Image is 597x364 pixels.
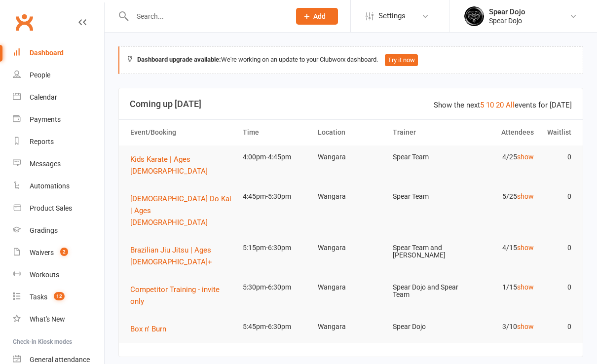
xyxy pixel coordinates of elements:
td: Spear Team and [PERSON_NAME] [388,236,463,267]
td: Spear Team [388,146,463,169]
div: Spear Dojo [489,7,525,16]
span: Kids Karate | Ages [DEMOGRAPHIC_DATA] [130,155,208,176]
th: Event/Booking [126,120,238,145]
a: What's New [13,308,104,330]
span: Add [313,12,326,20]
div: Dashboard [30,49,64,57]
a: show [517,244,534,252]
a: Tasks 12 [13,286,104,308]
a: 10 [486,101,494,109]
td: 1/15 [463,276,538,299]
div: Spear Dojo [489,16,525,25]
td: 4/15 [463,236,538,259]
td: Wangara [313,185,388,208]
th: Trainer [388,120,463,145]
td: 0 [538,146,576,169]
div: Tasks [30,293,47,301]
td: Spear Dojo [388,315,463,338]
button: Box n' Burn [130,323,173,335]
a: People [13,64,104,86]
a: 20 [496,101,504,109]
div: Messages [30,160,61,168]
th: Attendees [463,120,538,145]
th: Time [238,120,313,145]
a: Gradings [13,219,104,242]
th: Location [313,120,388,145]
div: Product Sales [30,204,72,212]
div: What's New [30,315,65,323]
td: 4:45pm-5:30pm [238,185,313,208]
a: show [517,153,534,161]
span: 12 [54,292,65,300]
td: 5:15pm-6:30pm [238,236,313,259]
td: 5:30pm-6:30pm [238,276,313,299]
td: Wangara [313,236,388,259]
div: Waivers [30,249,54,256]
div: Reports [30,138,54,146]
a: 5 [480,101,484,109]
th: Waitlist [538,120,576,145]
button: Kids Karate | Ages [DEMOGRAPHIC_DATA] [130,153,234,177]
a: Payments [13,109,104,131]
div: We're working on an update to your Clubworx dashboard. [118,46,583,74]
button: Competitor Training - invite only [130,284,234,307]
span: Brazilian Jiu Jitsu | Ages [DEMOGRAPHIC_DATA]+ [130,246,212,266]
a: Clubworx [12,10,37,35]
div: Payments [30,115,61,123]
td: 0 [538,185,576,208]
div: People [30,71,50,79]
a: Calendar [13,86,104,109]
td: Wangara [313,276,388,299]
span: Settings [378,5,406,27]
div: Calendar [30,93,57,101]
a: Workouts [13,264,104,286]
td: 5:45pm-6:30pm [238,315,313,338]
a: All [506,101,515,109]
span: Competitor Training - invite only [130,285,220,306]
td: 4/25 [463,146,538,169]
a: show [517,323,534,330]
td: Wangara [313,315,388,338]
a: Reports [13,131,104,153]
td: 5/25 [463,185,538,208]
a: Product Sales [13,197,104,219]
img: thumb_image1623745760.png [464,6,484,26]
div: Gradings [30,226,58,234]
a: Messages [13,153,104,175]
a: show [517,192,534,200]
button: Try it now [385,54,418,66]
button: Brazilian Jiu Jitsu | Ages [DEMOGRAPHIC_DATA]+ [130,244,234,268]
td: 0 [538,236,576,259]
td: 4:00pm-4:45pm [238,146,313,169]
span: [DEMOGRAPHIC_DATA] Do Kai | Ages [DEMOGRAPHIC_DATA] [130,194,231,227]
td: 3/10 [463,315,538,338]
td: 0 [538,276,576,299]
a: Waivers 2 [13,242,104,264]
td: 0 [538,315,576,338]
a: Automations [13,175,104,197]
div: Automations [30,182,70,190]
input: Search... [129,9,283,23]
strong: Dashboard upgrade available: [137,56,221,63]
div: General attendance [30,356,90,364]
span: 2 [60,248,68,256]
div: Show the next events for [DATE] [434,99,572,111]
a: Dashboard [13,42,104,64]
td: Spear Team [388,185,463,208]
button: Add [296,8,338,25]
td: Spear Dojo and Spear Team [388,276,463,307]
div: Workouts [30,271,59,279]
td: Wangara [313,146,388,169]
a: show [517,283,534,291]
span: Box n' Burn [130,325,166,333]
button: [DEMOGRAPHIC_DATA] Do Kai | Ages [DEMOGRAPHIC_DATA] [130,193,234,228]
h3: Coming up [DATE] [130,99,572,109]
